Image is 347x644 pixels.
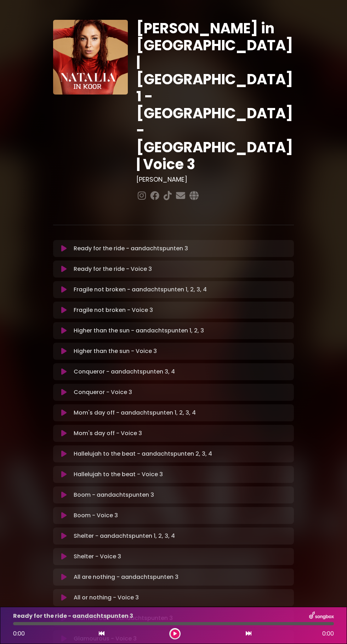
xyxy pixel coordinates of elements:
p: Shelter - Voice 3 [74,552,121,561]
p: Conqueror - Voice 3 [74,388,132,397]
h3: [PERSON_NAME] [136,176,294,183]
p: Ready for the ride - aandachtspunten 3 [13,612,133,620]
p: Boom - aandachtspunten 3 [74,491,154,499]
p: Hallelujah to the beat - aandachtspunten 2, 3, 4 [74,450,212,458]
p: Fragile not broken - aandachtspunten 1, 2, 3, 4 [74,285,207,294]
p: Conqueror - aandachtspunten 3, 4 [74,367,175,376]
p: All or nothing - Voice 3 [74,593,139,602]
p: Ready for the ride - aandachtspunten 3 [74,244,188,253]
p: Boom - Voice 3 [74,511,118,520]
span: 0:00 [13,629,25,638]
p: Fragile not broken - Voice 3 [74,306,153,314]
p: Hallelujah to the beat - Voice 3 [74,470,163,479]
p: All are nothing - aandachtspunten 3 [74,573,178,581]
p: Mom's day off - aandachtspunten 1, 2, 3, 4 [74,409,196,417]
img: YTVS25JmS9CLUqXqkEhs [53,20,128,95]
p: Higher than the sun - aandachtspunten 1, 2, 3 [74,326,204,335]
h1: [PERSON_NAME] in [GEOGRAPHIC_DATA] | [GEOGRAPHIC_DATA] 1 - [GEOGRAPHIC_DATA] - [GEOGRAPHIC_DATA] ... [136,20,294,173]
p: Mom's day off - Voice 3 [74,429,142,438]
p: Higher than the sun - Voice 3 [74,347,157,355]
p: Shelter - aandachtspunten 1, 2, 3, 4 [74,532,175,540]
p: Ready for the ride - Voice 3 [74,265,152,273]
img: songbox-logo-white.png [309,611,334,621]
span: 0:00 [322,629,334,638]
